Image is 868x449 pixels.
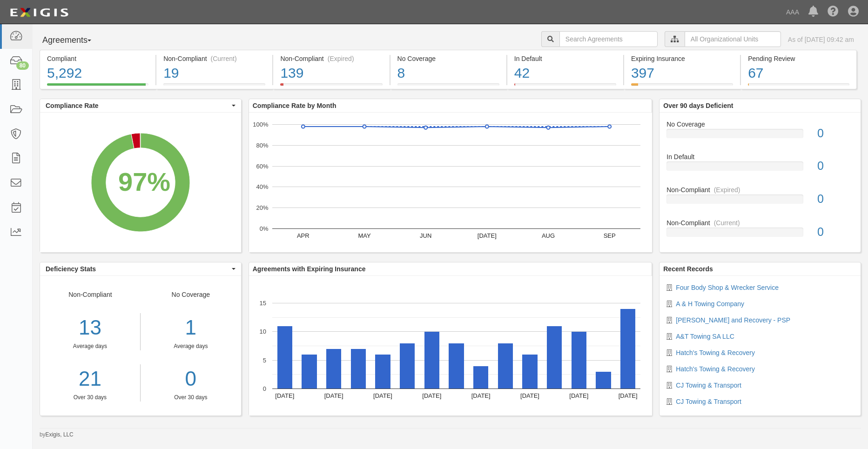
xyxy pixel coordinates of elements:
[373,392,392,399] text: [DATE]
[46,101,229,110] span: Compliance Rate
[810,191,861,208] div: 0
[40,113,241,252] svg: A chart.
[603,232,615,239] text: SEP
[253,102,336,109] b: Compliance Rate by Month
[397,63,499,83] div: 8
[666,120,854,153] a: No Coverage0
[47,54,148,63] div: Compliant
[666,152,854,185] a: In Default0
[275,392,294,399] text: [DATE]
[256,142,268,149] text: 80%
[676,333,734,340] a: A&T Towing SA LLC
[828,7,839,18] i: Help Center - Complianz
[631,63,733,83] div: 397
[390,83,506,91] a: No Coverage8
[40,31,109,50] button: Agreements
[297,232,310,239] text: APR
[273,83,389,91] a: Non-Compliant(Expired)139
[471,392,490,399] text: [DATE]
[810,224,861,241] div: 0
[666,185,854,218] a: Non-Compliant(Expired)0
[249,276,652,415] div: A chart.
[46,431,74,438] a: Exigis, LLC
[676,382,741,389] a: CJ Towing & Transport
[666,218,854,244] a: Non-Compliant(Current)0
[422,392,441,399] text: [DATE]
[748,54,849,63] div: Pending Review
[40,431,74,439] small: by
[259,300,266,307] text: 15
[676,316,790,324] a: [PERSON_NAME] and Recovery - PSP
[249,113,652,252] svg: A chart.
[40,342,140,350] div: Average days
[211,54,237,63] div: (Current)
[148,364,234,394] a: 0
[542,232,555,239] text: AUG
[259,328,266,335] text: 10
[263,385,266,392] text: 0
[40,262,241,275] button: Deficiency Stats
[358,232,371,239] text: MAY
[663,102,733,109] b: Over 90 days Deficient
[280,54,382,63] div: Non-Compliant (Expired)
[624,83,740,91] a: Expiring Insurance397
[514,54,616,63] div: In Default
[7,4,71,21] img: logo-5460c22ac91f19d4615b14bd174203de0afe785f0fc80cf4dbbc73dc1793850b.png
[748,63,849,83] div: 67
[659,185,861,194] div: Non-Compliant
[659,152,861,161] div: In Default
[676,284,779,291] a: Four Body Shop & Wrecker Service
[714,185,740,194] div: (Expired)
[40,99,241,112] button: Compliance Rate
[781,3,804,21] a: AAA
[141,290,241,402] div: No Coverage
[40,364,140,394] a: 21
[259,225,268,232] text: 0%
[163,54,265,63] div: Non-Compliant (Current)
[148,394,234,402] div: Over 30 days
[659,120,861,129] div: No Coverage
[507,83,623,91] a: In Default42
[631,54,733,63] div: Expiring Insurance
[280,63,382,83] div: 139
[810,125,861,142] div: 0
[569,392,588,399] text: [DATE]
[514,63,616,83] div: 42
[40,394,140,402] div: Over 30 days
[156,83,272,91] a: Non-Compliant(Current)19
[256,183,268,190] text: 40%
[714,218,740,228] div: (Current)
[618,392,637,399] text: [DATE]
[559,31,658,47] input: Search Agreements
[741,83,857,91] a: Pending Review67
[163,63,265,83] div: 19
[810,158,861,174] div: 0
[676,365,755,373] a: Hatch's Towing & Recovery
[397,54,499,63] div: No Coverage
[676,300,744,308] a: A & H Towing Company
[256,204,268,211] text: 20%
[256,162,268,169] text: 60%
[40,313,140,342] div: 13
[663,265,713,273] b: Recent Records
[40,290,141,402] div: Non-Compliant
[788,35,854,44] div: As of [DATE] 09:42 am
[46,264,229,274] span: Deficiency Stats
[253,121,269,128] text: 100%
[659,218,861,228] div: Non-Compliant
[40,83,155,91] a: Compliant5,292
[328,54,354,63] div: (Expired)
[16,61,29,70] div: 80
[520,392,539,399] text: [DATE]
[148,313,234,342] div: 1
[263,356,266,363] text: 5
[324,392,343,399] text: [DATE]
[420,232,431,239] text: JUN
[148,342,234,350] div: Average days
[253,265,366,273] b: Agreements with Expiring Insurance
[685,31,781,47] input: All Organizational Units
